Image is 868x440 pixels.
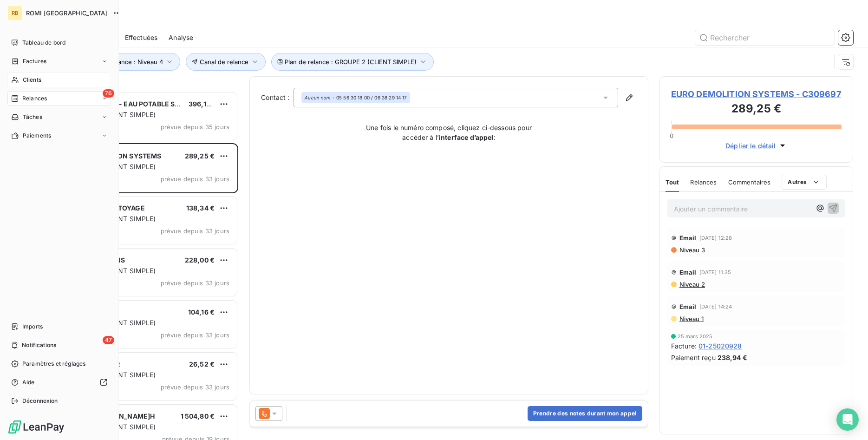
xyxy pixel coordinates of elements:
[181,412,215,420] span: 1 504,80 €
[161,383,229,391] span: prévue depuis 33 jours
[22,378,35,387] span: Aide
[671,100,842,119] h3: 289,25 €
[23,131,51,140] span: Paiements
[679,269,697,276] span: Email
[679,315,704,322] span: Niveau 1
[103,336,114,344] span: 47
[690,178,717,186] span: Relances
[185,256,215,264] span: 228,00 €
[66,53,180,71] button: Niveau de relance : Niveau 4
[22,341,56,349] span: Notifications
[670,132,673,139] span: 0
[679,246,705,254] span: Niveau 3
[22,322,43,331] span: Imports
[666,178,679,186] span: Tout
[22,39,65,47] span: Tableau de bord
[285,58,417,66] span: Plan de relance : GROUPE 2 (CLIENT SIMPLE)
[125,33,158,42] span: Effectuées
[45,91,238,440] div: grid
[261,93,294,102] label: Contact :
[23,57,46,66] span: Factures
[782,175,827,190] button: Autres
[723,140,790,151] button: Déplier le détail
[7,6,22,20] div: RB
[695,30,835,45] input: Rechercher
[304,94,330,101] em: Aucun nom
[186,53,266,71] button: Canal de relance
[679,281,705,288] span: Niveau 2
[103,89,114,98] span: 76
[161,123,229,131] span: prévue depuis 35 jours
[678,334,713,339] span: 25 mars 2025
[161,331,229,339] span: prévue depuis 33 jours
[189,100,216,108] span: 396,12 €
[161,175,229,183] span: prévue depuis 33 jours
[679,234,697,242] span: Email
[728,178,771,186] span: Commentaires
[7,375,111,390] a: Aide
[718,353,747,362] span: 238,94 €
[22,360,85,368] span: Paramètres et réglages
[23,76,41,84] span: Clients
[679,303,697,310] span: Email
[698,341,742,351] span: 01-25020928
[26,9,107,17] span: ROMI [GEOGRAPHIC_DATA]
[188,308,215,316] span: 104,16 €
[65,100,190,108] span: EAUX DE DINAN - EAU POTABLE SAEM
[836,408,859,431] div: Open Intercom Messenger
[169,33,193,42] span: Analyse
[699,304,732,309] span: [DATE] 14:24
[22,397,58,405] span: Déconnexion
[79,58,163,66] span: Niveau de relance : Niveau 4
[186,204,215,212] span: 138,34 €
[161,227,229,235] span: prévue depuis 33 jours
[304,94,407,101] div: - 05 56 30 18 00 / 06 38 29 14 17
[200,58,248,66] span: Canal de relance
[189,360,215,368] span: 26,52 €
[725,141,776,151] span: Déplier le détail
[699,269,731,275] span: [DATE] 11:35
[161,279,229,287] span: prévue depuis 33 jours
[528,406,642,421] button: Prendre des notes durant mon appel
[185,152,215,160] span: 289,25 €
[671,353,716,362] span: Paiement reçu
[271,53,434,71] button: Plan de relance : GROUPE 2 (CLIENT SIMPLE)
[439,133,494,141] strong: interface d’appel
[356,123,542,142] p: Une fois le numéro composé, cliquez ci-dessous pour accéder à l’ :
[671,88,842,100] span: EURO DEMOLITION SYSTEMS - C309697
[699,235,732,241] span: [DATE] 12:28
[22,94,47,103] span: Relances
[671,341,697,351] span: Facture :
[7,420,65,434] img: Logo LeanPay
[23,113,42,121] span: Tâches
